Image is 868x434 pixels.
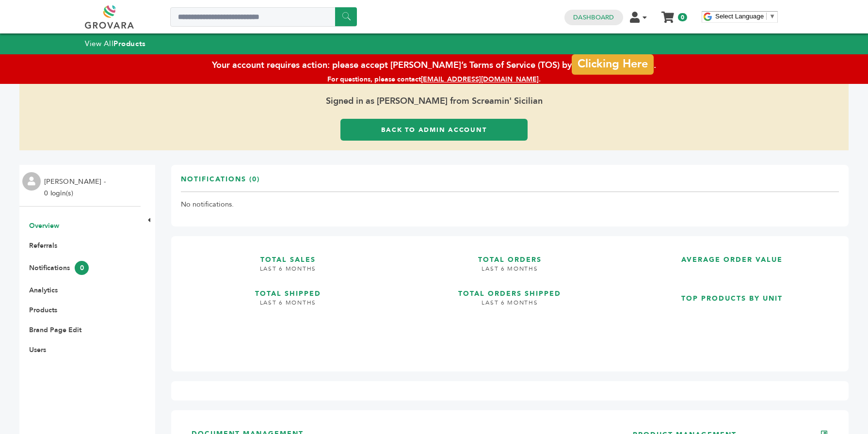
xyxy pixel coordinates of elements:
h3: TOTAL SALES [181,246,395,265]
span: ▼ [769,13,775,20]
a: Analytics [29,286,58,295]
a: TOP PRODUCTS BY UNIT [625,285,839,354]
strong: Products [113,39,145,48]
a: Brand Page Edit [29,325,81,335]
h4: LAST 6 MONTHS [403,265,617,280]
span: 0 [75,261,89,275]
h3: TOP PRODUCTS BY UNIT [625,285,839,304]
h4: LAST 6 MONTHS [403,299,617,314]
a: Clicking Here [572,52,653,72]
a: Users [29,345,46,354]
h3: TOTAL SHIPPED [181,280,395,299]
a: [EMAIL_ADDRESS][DOMAIN_NAME] [421,75,539,84]
h3: AVERAGE ORDER VALUE [625,246,839,265]
a: TOTAL SALES LAST 6 MONTHS TOTAL SHIPPED LAST 6 MONTHS [181,246,395,354]
a: Back to Admin Account [340,119,528,141]
a: View AllProducts [85,39,146,48]
a: Referrals [29,241,57,250]
a: AVERAGE ORDER VALUE [625,246,839,277]
h4: LAST 6 MONTHS [181,265,395,280]
td: No notifications. [181,192,839,217]
a: Overview [29,221,59,230]
h3: Notifications (0) [181,175,260,192]
a: My Cart [662,9,674,19]
a: TOTAL ORDERS LAST 6 MONTHS TOTAL ORDERS SHIPPED LAST 6 MONTHS [403,246,617,354]
h4: LAST 6 MONTHS [181,299,395,314]
h3: TOTAL ORDERS [403,246,617,265]
a: Select Language​ [715,13,775,20]
a: Dashboard [573,13,614,22]
h3: TOTAL ORDERS SHIPPED [403,280,617,299]
span: 0 [678,13,687,21]
input: Search a product or brand... [170,7,357,27]
li: [PERSON_NAME] - 0 login(s) [44,176,108,199]
span: Signed in as [PERSON_NAME] from Screamin' Sicilian [19,84,849,119]
img: profile.png [22,172,41,191]
span: Select Language [715,13,764,20]
a: Notifications0 [29,263,89,273]
a: Products [29,305,57,315]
